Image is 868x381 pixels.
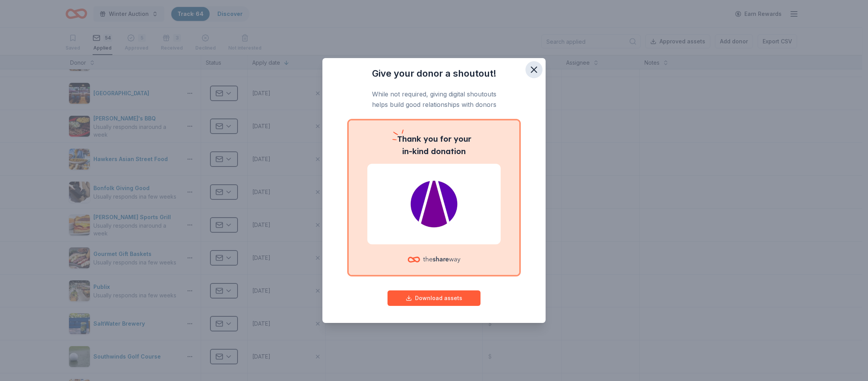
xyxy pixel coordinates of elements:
p: While not required, giving digital shoutouts helps build good relationships with donors [338,89,530,110]
p: you for your in-kind donation [367,133,501,158]
img: Orlando Family Stage [377,179,491,229]
span: Thank [397,134,421,144]
button: Download assets [387,290,480,306]
h3: Give your donor a shoutout! [338,67,530,80]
